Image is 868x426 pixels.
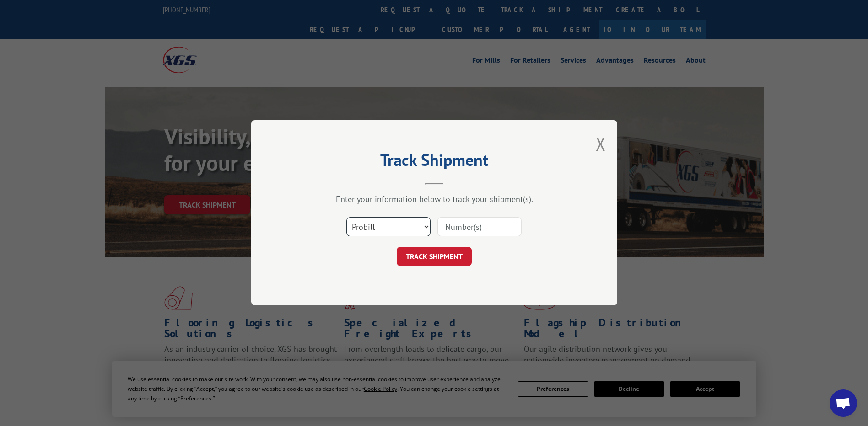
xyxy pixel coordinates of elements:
button: Close modal [596,132,606,156]
div: Open chat [830,389,857,417]
div: Enter your information below to track your shipment(s). [297,194,571,205]
input: Number(s) [437,218,522,237]
button: TRACK SHIPMENT [397,247,472,266]
h2: Track Shipment [297,154,571,171]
